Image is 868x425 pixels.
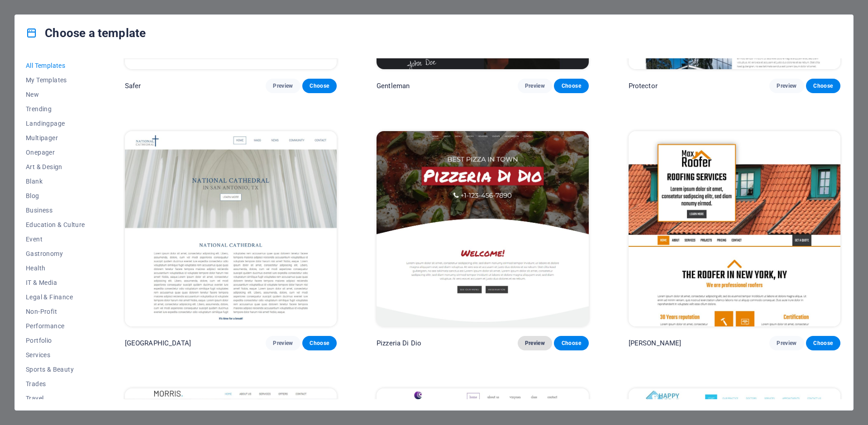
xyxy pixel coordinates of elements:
span: Portfolio [26,337,85,344]
button: Preview [266,79,300,93]
button: Event [26,232,85,246]
span: Event [26,236,85,243]
button: Choose [302,336,337,350]
span: Travel [26,395,85,402]
span: Choose [813,82,833,90]
button: Education & Culture [26,217,85,232]
span: Trending [26,105,85,113]
span: Choose [310,340,329,347]
span: Gastronomy [26,250,85,257]
button: Art & Design [26,160,85,174]
span: Education & Culture [26,221,85,228]
p: Pizzeria Di Dio [377,339,421,348]
button: Travel [26,391,85,406]
button: Preview [518,336,552,350]
button: Blog [26,189,85,203]
button: Choose [554,79,588,93]
span: New [26,91,85,98]
span: Non-Profit [26,308,85,315]
p: Gentleman [377,81,410,90]
span: Blank [26,178,85,185]
button: Services [26,348,85,362]
span: Choose [561,340,581,347]
button: Preview [769,336,804,350]
button: Blank [26,174,85,189]
button: IT & Media [26,275,85,290]
button: New [26,87,85,102]
span: Preview [777,340,796,347]
button: Preview [518,79,552,93]
button: All Templates [26,58,85,73]
button: Choose [554,336,588,350]
button: Choose [302,79,337,93]
img: National Cathedral [125,131,337,326]
button: Sports & Beauty [26,362,85,377]
button: Non-Profit [26,304,85,319]
button: Business [26,203,85,217]
span: Performance [26,322,85,330]
p: [PERSON_NAME] [629,339,682,348]
span: Legal & Finance [26,293,85,301]
span: Services [26,351,85,359]
img: Max Roofer [629,131,840,326]
button: Health [26,261,85,275]
span: Sports & Beauty [26,366,85,373]
span: Choose [310,82,329,90]
span: My Templates [26,76,85,84]
span: All Templates [26,62,85,69]
h4: Choose a template [26,26,146,40]
button: Choose [806,336,840,350]
span: Onepager [26,149,85,156]
span: Preview [273,340,293,347]
button: Performance [26,319,85,333]
span: IT & Media [26,279,85,286]
span: Choose [561,82,581,90]
button: Multipager [26,131,85,145]
button: Portfolio [26,333,85,348]
span: Landingpage [26,120,85,127]
span: Blog [26,192,85,199]
span: Preview [525,82,545,90]
p: [GEOGRAPHIC_DATA] [125,339,191,348]
button: Choose [806,79,840,93]
span: Preview [777,82,796,90]
span: Preview [273,82,293,90]
button: Landingpage [26,116,85,131]
button: Onepager [26,145,85,160]
button: My Templates [26,73,85,87]
img: Pizzeria Di Dio [377,131,588,326]
button: Gastronomy [26,246,85,261]
p: Protector [629,81,658,90]
span: Health [26,264,85,272]
button: Trending [26,102,85,116]
p: Safer [125,81,141,90]
button: Preview [769,79,804,93]
span: Multipager [26,134,85,142]
span: Trades [26,380,85,387]
button: Preview [266,336,300,350]
span: Business [26,207,85,214]
button: Legal & Finance [26,290,85,304]
span: Preview [525,340,545,347]
button: Trades [26,377,85,391]
span: Art & Design [26,163,85,170]
span: Choose [813,340,833,347]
